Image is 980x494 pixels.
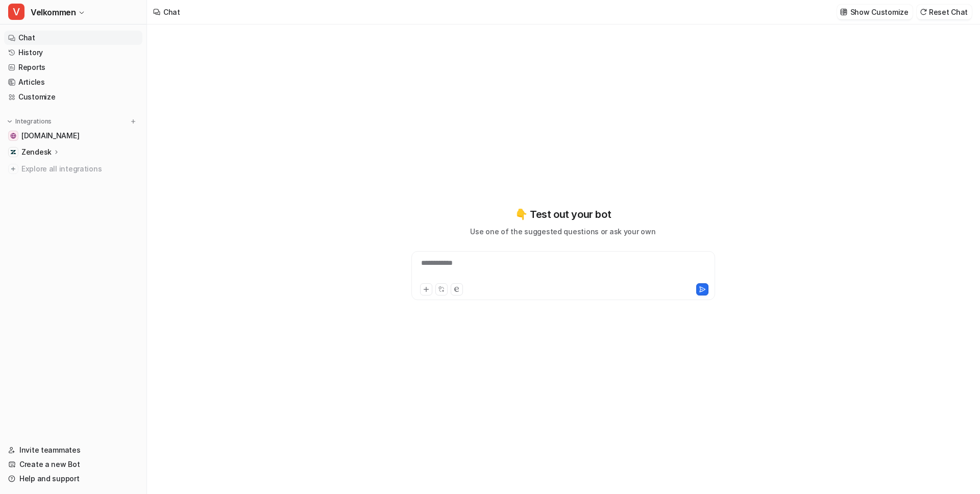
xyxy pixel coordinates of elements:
div: Chat [163,7,180,17]
p: Integrations [15,117,52,126]
p: Zendesk [21,147,52,157]
a: Articles [4,75,142,89]
a: Explore all integrations [4,162,142,176]
a: velkommen.dk[DOMAIN_NAME] [4,129,142,143]
button: Show Customize [837,5,913,19]
p: 👇 Test out your bot [515,207,611,222]
img: menu_add.svg [130,118,137,125]
a: Create a new Bot [4,457,142,472]
span: V [8,4,24,20]
a: Chat [4,31,142,45]
button: Reset Chat [917,5,972,19]
a: Reports [4,60,142,75]
a: Help and support [4,472,142,486]
p: Show Customize [850,7,909,17]
span: Explore all integrations [21,161,138,177]
img: velkommen.dk [10,133,16,139]
img: reset [920,8,927,16]
img: customize [840,8,847,16]
img: Zendesk [10,149,16,155]
a: History [4,45,142,60]
span: [DOMAIN_NAME] [21,131,79,141]
p: Use one of the suggested questions or ask your own [470,226,655,237]
a: Invite teammates [4,443,142,457]
a: Customize [4,90,142,104]
img: expand menu [6,118,13,125]
button: Integrations [4,116,55,127]
img: explore all integrations [8,164,18,174]
span: Velkommen [31,5,76,19]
